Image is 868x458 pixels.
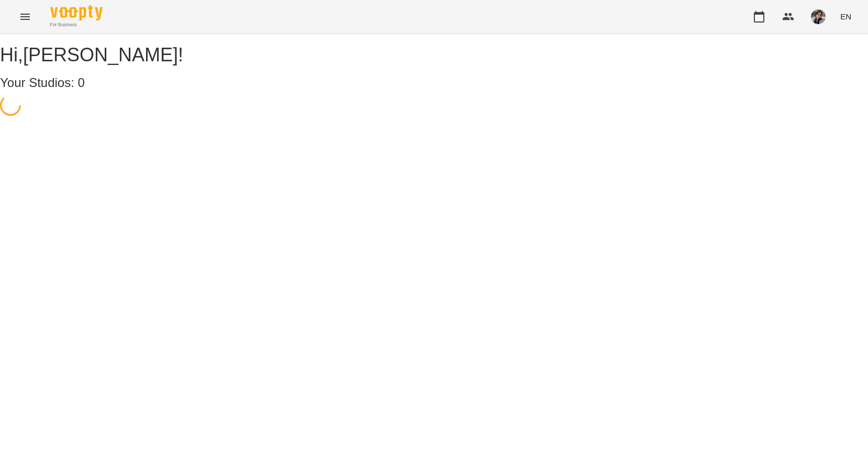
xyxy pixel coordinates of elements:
span: 0 [78,75,85,90]
button: EN [836,7,855,26]
span: For Business [50,21,103,28]
img: Voopty Logo [50,5,103,20]
img: 3324ceff06b5eb3c0dd68960b867f42f.jpeg [811,9,826,24]
button: Menu [13,4,38,29]
span: EN [840,11,851,22]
